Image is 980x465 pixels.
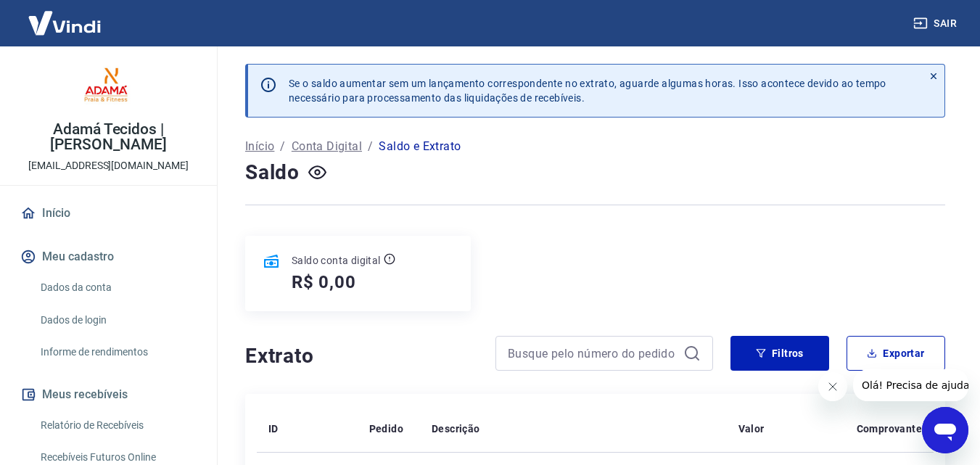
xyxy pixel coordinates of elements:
[17,379,199,411] button: Meus recebíveis
[847,336,945,371] button: Exportar
[369,421,403,436] p: Pedido
[818,372,847,401] iframe: Fechar mensagem
[245,342,478,371] h4: Extrato
[35,305,199,335] a: Dados de login
[292,253,381,268] p: Saldo conta digital
[379,138,461,155] p: Saldo e Extrato
[368,138,373,155] p: /
[857,421,922,436] p: Comprovante
[292,138,362,155] a: Conta Digital
[245,158,300,187] h4: Saldo
[17,197,199,229] a: Início
[17,241,199,273] button: Meu cadastro
[35,411,199,440] a: Relatório de Recebíveis
[289,76,886,105] p: Se o saldo aumentar sem um lançamento correspondente no extrato, aguarde algumas horas. Isso acon...
[910,10,963,37] button: Sair
[17,1,112,45] img: Vindi
[268,421,279,436] p: ID
[9,10,122,22] span: Olá! Precisa de ajuda?
[80,58,138,116] img: ec7a3d8a-4c9b-47c6-a75b-6af465cb6968.jpeg
[922,407,968,453] iframe: Botão para abrir a janela de mensagens
[432,421,480,436] p: Descrição
[35,273,199,303] a: Dados da conta
[738,421,765,436] p: Valor
[853,369,968,401] iframe: Mensagem da empresa
[12,122,205,152] p: Adamá Tecidos | [PERSON_NAME]
[292,271,356,294] h5: R$ 0,00
[35,337,199,367] a: Informe de rendimentos
[508,342,678,364] input: Busque pelo número do pedido
[280,138,285,155] p: /
[245,138,274,155] a: Início
[730,336,829,371] button: Filtros
[28,158,189,173] p: [EMAIL_ADDRESS][DOMAIN_NAME]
